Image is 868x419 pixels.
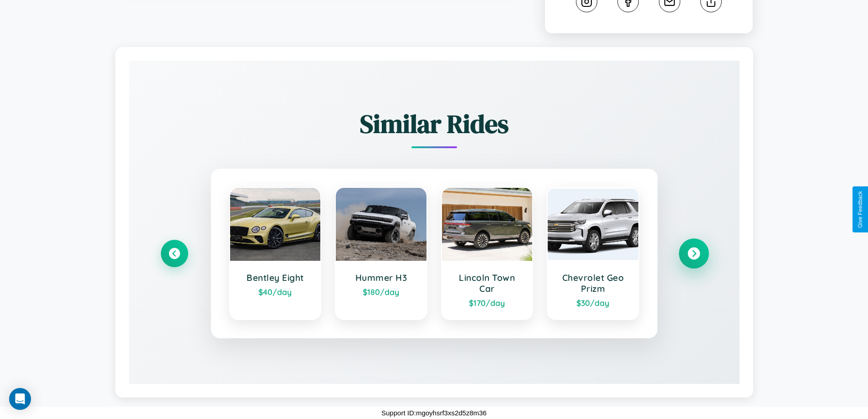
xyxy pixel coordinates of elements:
[239,272,312,283] h3: Bentley Eight
[451,298,524,308] div: $ 170 /day
[857,191,863,228] div: Give Feedback
[451,272,524,294] h3: Lincoln Town Car
[381,407,487,419] p: Support ID: mgoyhsrf3xs2d5z8m36
[9,388,31,410] div: Open Intercom Messenger
[335,187,427,320] a: Hummer H3$180/day
[441,187,534,320] a: Lincoln Town Car$170/day
[239,287,312,297] div: $ 40 /day
[161,106,708,141] h2: Similar Rides
[345,287,417,297] div: $ 180 /day
[557,272,629,294] h3: Chevrolet Geo Prizm
[229,187,322,320] a: Bentley Eight$40/day
[557,298,629,308] div: $ 30 /day
[345,272,417,283] h3: Hummer H3
[547,187,639,320] a: Chevrolet Geo Prizm$30/day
